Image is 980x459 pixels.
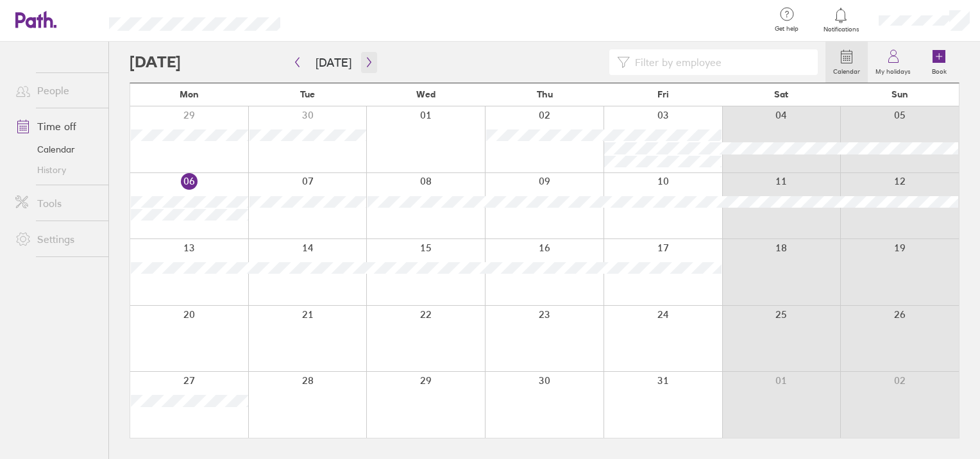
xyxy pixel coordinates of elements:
[766,25,807,33] span: Get help
[537,89,553,99] span: Thu
[868,42,918,83] a: My holidays
[630,50,811,74] input: Filter by employee
[5,78,108,103] a: People
[5,139,108,160] a: Calendar
[5,113,108,139] a: Time off
[774,89,788,99] span: Sat
[180,89,199,99] span: Mon
[5,190,108,216] a: Tools
[305,52,362,73] button: [DATE]
[924,64,954,76] label: Book
[657,89,669,99] span: Fri
[825,64,868,76] label: Calendar
[5,226,108,252] a: Settings
[300,89,315,99] span: Tue
[891,89,908,99] span: Sun
[820,6,862,33] a: Notifications
[918,42,959,83] a: Book
[820,26,862,33] span: Notifications
[5,160,108,180] a: History
[868,64,918,76] label: My holidays
[825,42,868,83] a: Calendar
[416,89,435,99] span: Wed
